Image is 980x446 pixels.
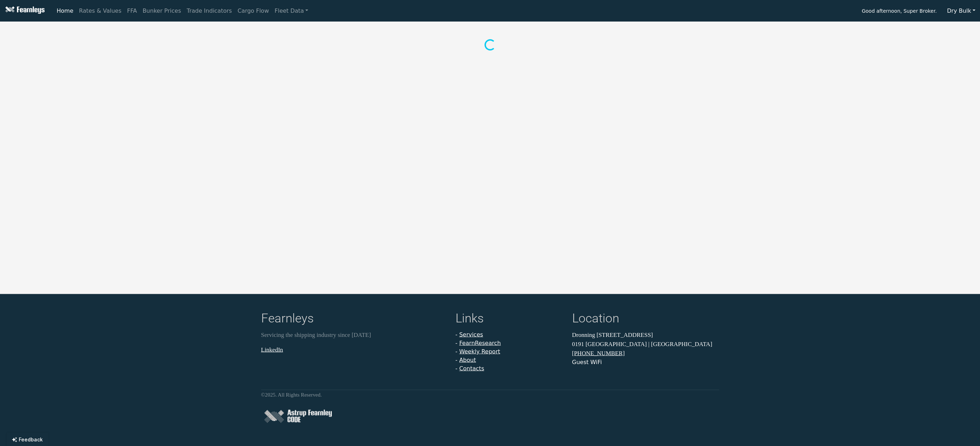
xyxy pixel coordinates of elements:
a: FearnResearch [459,340,501,346]
img: Fearnleys Logo [4,6,45,15]
p: Servicing the shipping industry since [DATE] [261,331,447,340]
a: Contacts [459,365,484,372]
button: Dry Bulk [943,4,980,18]
li: - [456,364,564,373]
li: - [456,347,564,356]
p: 0191 [GEOGRAPHIC_DATA] | [GEOGRAPHIC_DATA] [572,339,719,349]
a: Rates & Values [76,4,124,18]
a: Home [54,4,76,18]
a: Fleet Data [272,4,311,18]
a: LinkedIn [261,346,283,353]
p: Dronning [STREET_ADDRESS] [572,331,719,340]
h4: Links [456,311,564,328]
span: Good afternoon, Super Broker. [862,6,937,18]
a: Trade Indicators [184,4,235,18]
h4: Location [572,311,719,328]
h4: Fearnleys [261,311,447,328]
a: Cargo Flow [235,4,272,18]
small: © 2025 . All Rights Reserved. [261,392,322,398]
a: Weekly Report [459,348,500,355]
li: - [456,356,564,364]
li: - [456,331,564,339]
a: Services [459,331,483,338]
a: About [459,357,476,363]
a: FFA [124,4,140,18]
li: - [456,339,564,347]
a: Bunker Prices [140,4,184,18]
a: [PHONE_NUMBER] [572,350,625,357]
button: Guest WiFi [572,358,602,367]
